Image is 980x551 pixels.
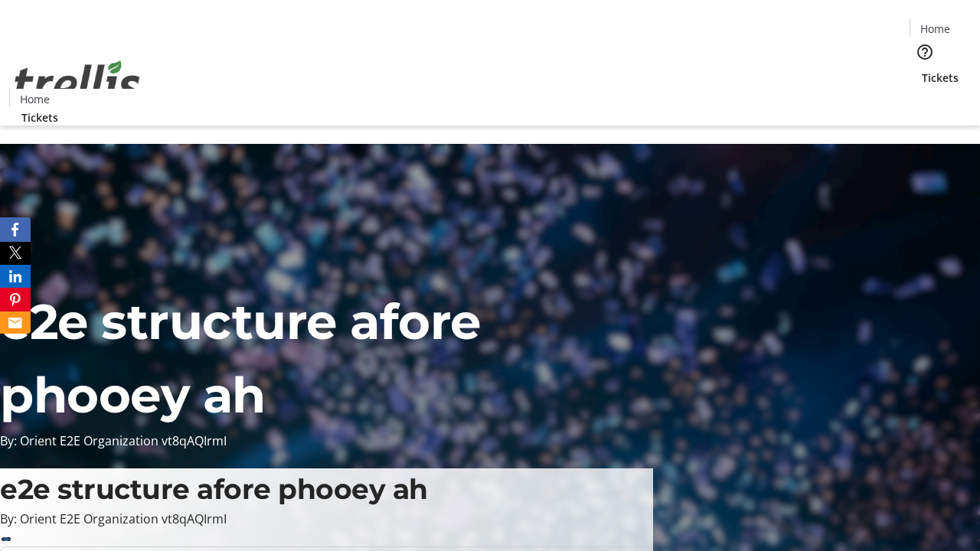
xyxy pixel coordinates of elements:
[910,70,971,86] a: Tickets
[21,109,58,126] span: Tickets
[9,44,145,120] img: Orient E2E Organization vt8qAQIrmI's Logo
[9,109,70,126] a: Tickets
[910,86,940,116] button: Cart
[922,70,959,86] span: Tickets
[910,21,959,37] a: Home
[920,21,950,37] span: Home
[10,91,59,107] a: Home
[910,37,940,67] button: Help
[20,91,50,107] span: Home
